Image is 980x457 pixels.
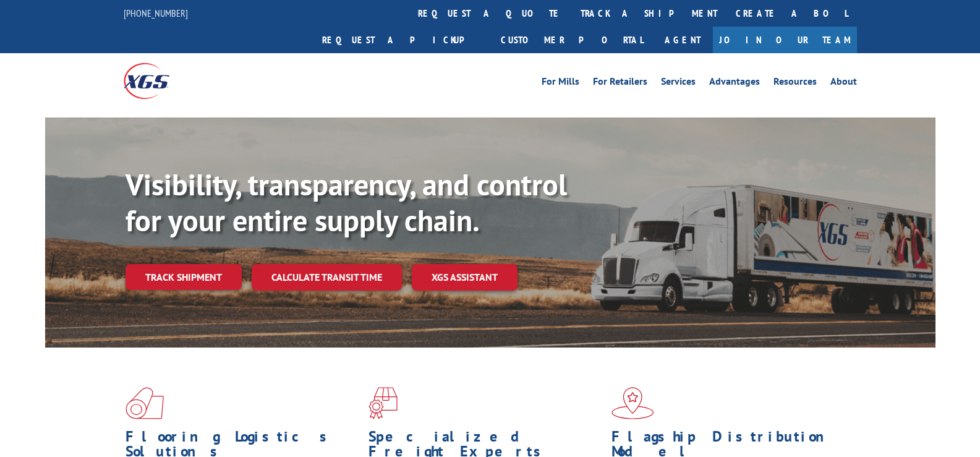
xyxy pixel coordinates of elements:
[313,27,492,53] a: Request a pickup
[709,77,760,90] a: Advantages
[124,7,188,19] a: [PHONE_NUMBER]
[652,27,713,53] a: Agent
[611,387,654,419] img: xgs-icon-flagship-distribution-model-red
[252,264,402,291] a: Calculate transit time
[492,27,652,53] a: Customer Portal
[773,77,817,90] a: Resources
[369,387,398,419] img: xgs-icon-focused-on-flooring-red
[126,165,567,239] b: Visibility, transparency, and control for your entire supply chain.
[542,77,579,90] a: For Mills
[126,264,242,290] a: Track shipment
[593,77,647,90] a: For Retailers
[830,77,857,90] a: About
[412,264,518,291] a: XGS ASSISTANT
[713,27,857,53] a: Join Our Team
[661,77,696,90] a: Services
[126,387,164,419] img: xgs-icon-total-supply-chain-intelligence-red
